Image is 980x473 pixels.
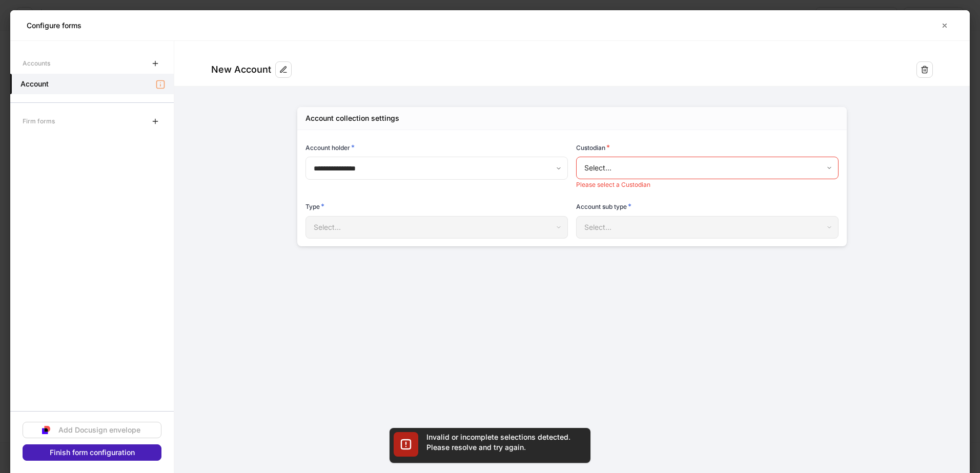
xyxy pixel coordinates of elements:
button: Finish form configuration [23,444,161,461]
div: Accounts [23,54,50,72]
h5: Configure forms [27,20,81,31]
p: Please select a Custodian [576,181,839,189]
div: Firm forms [23,112,55,130]
h6: Account sub type [576,201,631,211]
h5: Account [21,79,49,89]
div: Select... [576,157,838,179]
h6: Account holder [305,142,355,153]
div: Select... [576,216,838,239]
h6: Type [305,201,324,211]
div: New Account [211,63,271,76]
div: Invalid or incomplete selections detected. Please resolve and try again. [426,432,580,453]
h6: Custodian [576,142,610,153]
div: Finish form configuration [50,449,135,456]
div: Select... [305,216,567,239]
a: Account [10,74,174,94]
div: Account collection settings [305,113,399,123]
